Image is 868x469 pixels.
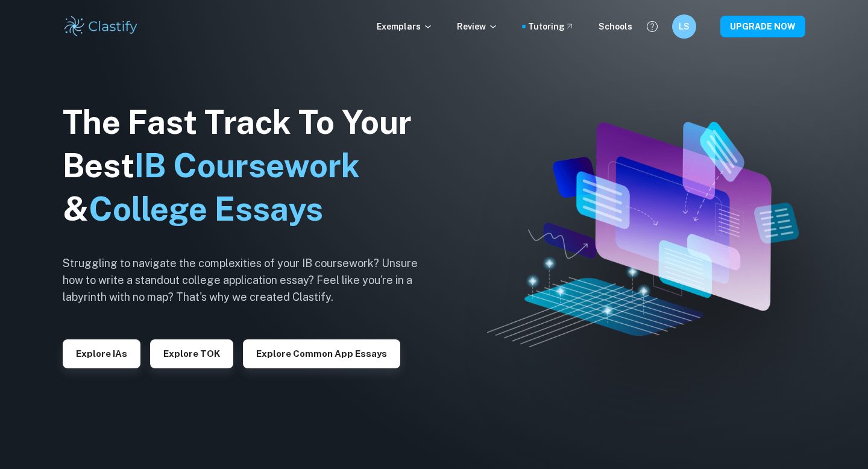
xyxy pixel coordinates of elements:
[642,16,662,37] button: Help and Feedback
[678,20,691,33] h6: LS
[599,20,632,33] a: Schools
[487,122,799,347] img: Clastify hero
[243,347,400,359] a: Explore Common App essays
[243,339,400,368] button: Explore Common App essays
[457,20,498,33] p: Review
[63,101,436,231] h1: The Fast Track To Your Best &
[89,190,323,228] span: College Essays
[150,347,233,359] a: Explore TOK
[150,339,233,368] button: Explore TOK
[63,339,140,368] button: Explore IAs
[528,20,574,33] a: Tutoring
[63,255,436,306] h6: Struggling to navigate the complexities of your IB coursework? Unsure how to write a standout col...
[672,14,696,39] button: LS
[63,14,139,39] img: Clastify logo
[134,146,360,184] span: IB Coursework
[720,16,805,37] button: UPGRADE NOW
[377,20,433,33] p: Exemplars
[63,347,140,359] a: Explore IAs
